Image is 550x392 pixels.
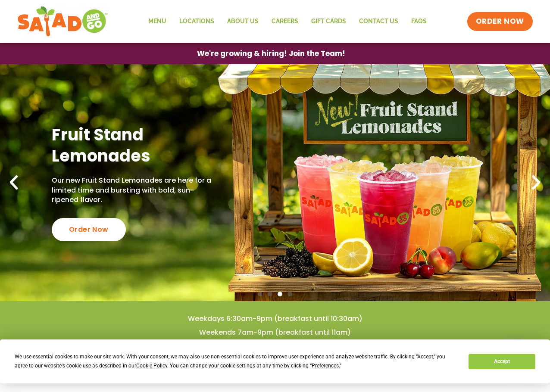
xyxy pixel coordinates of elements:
a: Careers [265,12,305,31]
span: Go to slide 4 [287,292,292,296]
img: new-SAG-logo-768×292 [17,4,108,39]
span: Preferences [312,363,339,369]
div: We use essential cookies to make our site work. With your consent, we may also use non-essential ... [15,352,458,370]
p: Our new Fruit Stand Lemonades are here for a limited time and bursting with bold, sun-ripened fla... [52,176,216,205]
h4: Weekdays 6:30am-9pm (breakfast until 10:30am) [17,314,533,324]
span: ORDER NOW [476,16,524,27]
span: Go to slide 2 [268,292,272,296]
a: We're growing & hiring! Join the Team! [184,44,358,64]
div: Order Now [52,218,126,241]
a: Locations [173,12,221,31]
a: Contact Us [353,12,405,31]
a: GIFT CARDS [305,12,353,31]
a: ORDER NOW [467,12,533,31]
h4: Weekends 7am-9pm (breakfast until 11am) [17,328,533,337]
a: Menu [142,12,173,31]
div: Next slide [527,173,546,192]
span: Go to slide 1 [258,292,262,296]
span: Go to slide 3 [278,292,282,296]
div: Previous slide [4,173,23,192]
a: About Us [221,12,265,31]
h2: Fruit Stand Lemonades [52,124,216,167]
button: Accept [469,354,535,369]
span: We're growing & hiring! Join the Team! [197,50,345,57]
span: Cookie Policy [136,363,167,369]
nav: Menu [142,12,433,31]
a: FAQs [405,12,433,31]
